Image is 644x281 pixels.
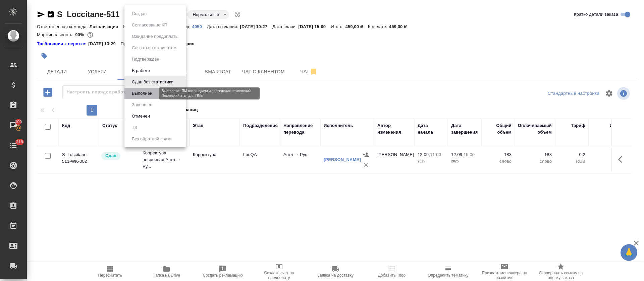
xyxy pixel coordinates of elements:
[130,33,180,40] button: Ожидание предоплаты
[130,56,161,63] button: Подтвержден
[130,67,152,74] button: В работе
[130,21,169,29] button: Согласование КП
[130,90,154,97] button: Выполнен
[130,113,152,120] button: Отменен
[130,10,149,17] button: Создан
[130,101,154,109] button: Завершен
[130,78,175,86] button: Сдан без статистики
[130,44,178,52] button: Связаться с клиентом
[130,124,139,131] button: ТЗ
[130,135,174,143] button: Без обратной связи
